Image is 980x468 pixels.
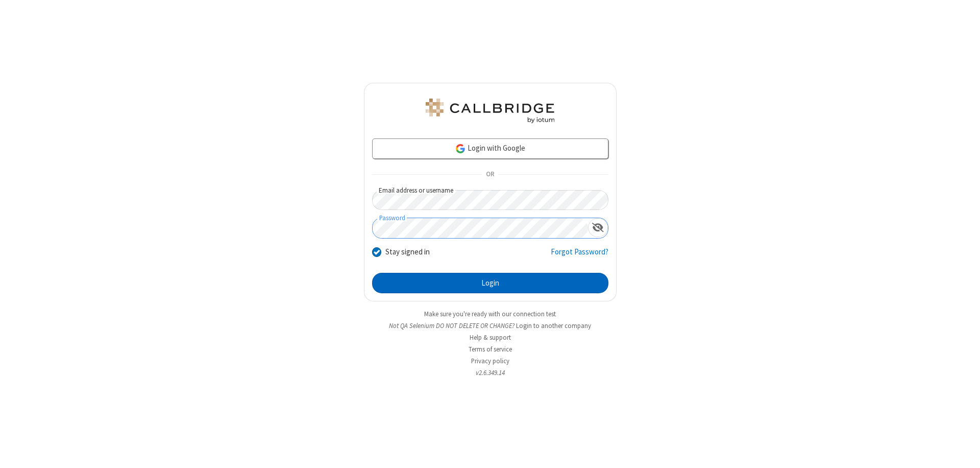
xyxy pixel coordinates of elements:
a: Privacy policy [471,357,509,365]
div: Show password [588,218,608,237]
li: v2.6.349.14 [364,368,617,378]
input: Email address or username [372,190,608,210]
a: Make sure you're ready with our connection test [424,310,556,318]
a: Forgot Password? [551,246,608,266]
button: Login to another company [516,321,591,331]
img: QA Selenium DO NOT DELETE OR CHANGE [424,99,556,123]
a: Login with Google [372,138,608,159]
a: Help & support [470,333,511,342]
input: Password [373,218,588,238]
li: Not QA Selenium DO NOT DELETE OR CHANGE? [364,321,617,331]
a: Terms of service [469,345,512,354]
img: google-icon.png [455,143,466,154]
button: Login [372,273,608,293]
span: OR [482,168,498,182]
label: Stay signed in [385,246,430,258]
